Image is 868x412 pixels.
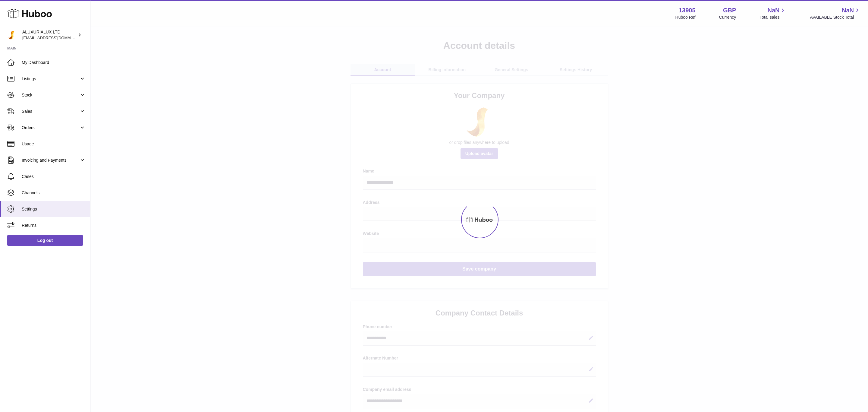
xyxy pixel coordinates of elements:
[22,223,86,228] span: Returns
[22,76,79,82] span: Listings
[22,109,79,114] span: Sales
[7,235,83,246] a: Log out
[22,157,79,163] span: Invoicing and Payments
[759,6,786,20] a: NaN Total sales
[842,6,854,14] span: NaN
[767,6,779,14] span: NaN
[22,174,86,179] span: Cases
[22,206,86,212] span: Settings
[22,35,89,40] span: [EMAIL_ADDRESS][DOMAIN_NAME]
[810,6,861,20] a: NaN AVAILABLE Stock Total
[22,92,79,98] span: Stock
[7,30,16,40] img: internalAdmin-13905@internal.huboo.com
[723,6,736,14] strong: GBP
[22,190,86,196] span: Channels
[810,14,861,20] span: AVAILABLE Stock Total
[719,14,736,20] div: Currency
[22,29,77,41] div: ALUXURIALUX LTD
[679,6,696,14] strong: 13905
[675,14,696,20] div: Huboo Ref
[22,141,86,147] span: Usage
[759,14,786,20] span: Total sales
[22,125,79,131] span: Orders
[22,60,86,65] span: My Dashboard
